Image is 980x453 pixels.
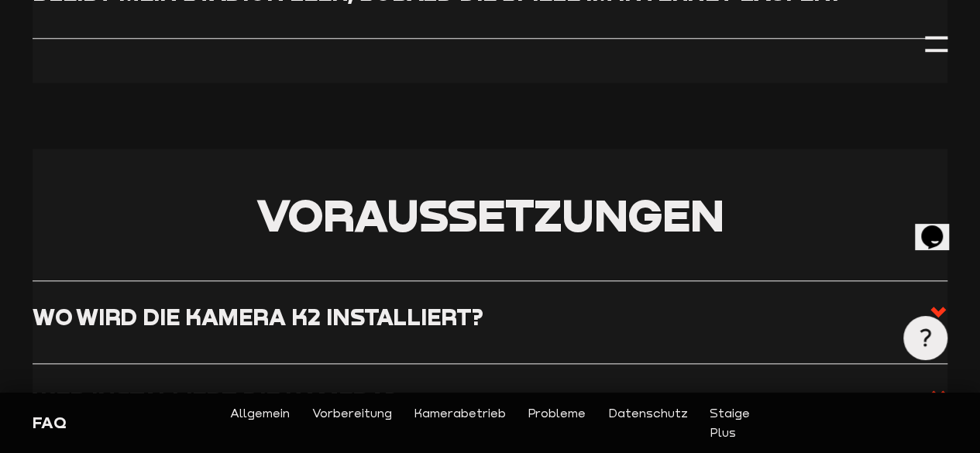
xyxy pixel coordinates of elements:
[915,204,965,250] iframe: chat widget
[256,187,724,242] span: Voraussetzungen
[607,403,687,442] a: Datenschutz
[312,403,392,442] a: Vorbereitung
[710,403,750,442] a: Staige Plus
[528,403,586,442] a: Probleme
[230,403,290,442] a: Allgemein
[33,303,483,330] h3: Wo wird die Kamera K2 installiert?
[414,403,506,442] a: Kamerabetrieb
[33,386,396,414] h3: Wer installiert die Kamera?
[33,412,249,434] div: FAQ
